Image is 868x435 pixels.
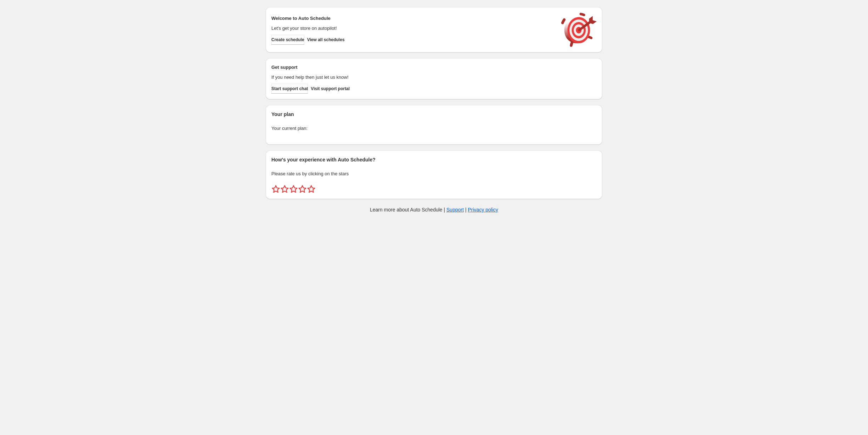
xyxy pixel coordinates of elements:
[271,170,597,177] p: Please rate us by clicking on the stars
[271,64,554,71] h2: Get support
[311,86,350,92] span: Visit support portal
[271,35,304,45] button: Create schedule
[307,37,345,43] span: View all schedules
[468,207,498,213] a: Privacy policy
[271,84,308,94] a: Start support chat
[271,111,597,118] h2: Your plan
[446,207,464,213] a: Support
[271,86,308,92] span: Start support chat
[271,156,597,163] h2: How's your experience with Auto Schedule?
[271,74,554,81] p: If you need help then just let us know!
[271,15,554,22] h2: Welcome to Auto Schedule
[307,35,345,45] button: View all schedules
[271,37,304,43] span: Create schedule
[370,206,498,213] p: Learn more about Auto Schedule | |
[271,25,554,32] p: Let's get your store on autopilot!
[311,84,350,94] a: Visit support portal
[271,125,597,132] p: Your current plan:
